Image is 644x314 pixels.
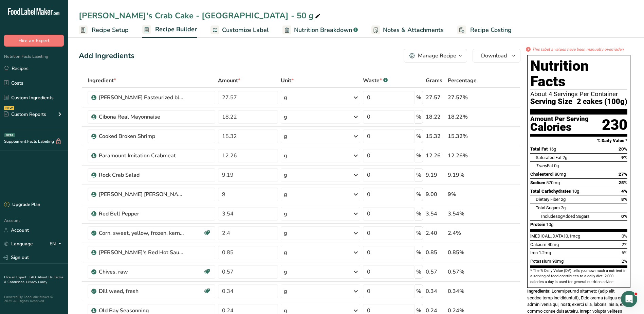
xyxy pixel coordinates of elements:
a: Recipe Costing [457,22,512,38]
span: 6% [622,250,627,255]
span: Total Sugars [536,205,560,210]
span: 20% [619,146,627,152]
a: Recipe Setup [79,22,129,38]
span: Dietary Fiber [536,197,560,202]
div: 18.22 [426,113,445,121]
span: 0% [622,233,627,239]
a: About Us . [38,275,54,280]
div: 12.26 [426,152,445,160]
div: 0.34% [448,287,488,295]
i: Trans [536,163,547,168]
div: g [284,268,287,276]
span: 2% [622,259,627,264]
div: Amount Per Serving [530,116,589,122]
div: Cibona Real Mayonnaise [99,113,184,121]
span: Nutrition Breakdown [294,25,352,35]
div: 3.54% [448,210,488,218]
span: 9% [621,155,627,160]
a: FAQ . [30,275,38,280]
span: 4% [621,189,627,194]
span: 90mg [552,259,564,264]
div: Manage Recipe [418,52,456,60]
span: 1.2mg [539,250,551,255]
div: [PERSON_NAME]'s Red Hot Sauce [99,248,184,257]
div: Rock Crab Salad [99,171,184,179]
div: Dill weed, fresh [99,287,184,295]
span: 8% [621,197,627,202]
div: NEW [4,106,14,110]
a: Recipe Builder [142,22,197,38]
div: Upgrade Plan [4,202,40,208]
h1: Nutrition Facts [530,58,627,89]
div: Cooked Broken Shrimp [99,132,184,140]
div: 27.57 [426,93,445,102]
div: Chives, raw [99,268,184,276]
span: Sodium [530,180,545,185]
div: g [284,248,287,257]
div: [PERSON_NAME]'s Crab Cake - [GEOGRAPHIC_DATA] - 50 g [79,10,322,22]
section: * The % Daily Value (DV) tells you how much a nutrient in a serving of food contributes to a dail... [530,268,627,285]
span: Notes & Attachments [383,25,444,35]
span: Percentage [448,76,477,85]
button: Hire an Expert [4,35,64,47]
a: Customize Label [210,22,269,38]
span: Recipe Setup [92,25,129,35]
i: This label's values have been manually overridden [532,46,624,52]
div: Powered By FoodLabelMaker © 2025 All Rights Reserved [4,295,64,303]
div: [PERSON_NAME] [PERSON_NAME] Breakcrumb [99,190,184,198]
div: 15.32 [426,132,445,140]
span: 0.1mcg [566,233,580,239]
div: 2.40 [426,229,445,237]
span: Ingredients: [527,289,551,294]
span: Includes Added Sugars [541,214,590,219]
div: 0.57 [426,268,445,276]
div: 230 [602,116,627,134]
span: 16g [549,146,556,152]
div: Waste [363,76,388,85]
div: 0.85% [448,248,488,257]
span: Unit [281,76,294,85]
a: Nutrition Breakdown [282,22,358,38]
span: Potassium [530,259,551,264]
span: Cholesterol [530,172,554,177]
section: % Daily Value * [530,137,627,145]
div: [PERSON_NAME] Pasteurized blue crab meat [99,93,184,102]
div: 18.22% [448,113,488,121]
span: Fat [536,163,553,168]
div: Calories [530,122,589,132]
div: g [284,132,287,140]
div: 27.57% [448,93,488,102]
div: Add Ingredients [79,50,134,62]
div: g [284,113,287,121]
a: Terms & Conditions . [4,275,63,284]
div: 12.26% [448,152,488,160]
div: BETA [4,133,15,137]
span: Total Fat [530,146,548,152]
span: 10g [572,189,579,194]
span: 570mg [546,180,560,185]
span: [MEDICAL_DATA] [530,233,565,239]
div: 0.57% [448,268,488,276]
span: 2g [563,155,567,160]
span: Amount [218,76,240,85]
span: 25% [619,180,627,185]
span: 2g [561,205,566,210]
span: 10g [546,222,553,227]
div: g [284,93,287,102]
div: 9.19 [426,171,445,179]
span: Ingredient [88,76,116,85]
div: g [284,287,287,295]
span: Recipe Builder [155,25,197,34]
div: Paramount Imitation Crabmeat [99,152,184,160]
div: g [284,190,287,198]
span: Total Carbohydrates [530,189,571,194]
a: Privacy Policy [26,280,47,284]
div: g [284,171,287,179]
div: Red Bell Pepper [99,210,184,218]
span: Iron [530,250,538,255]
div: EN [50,240,64,248]
a: Language [4,238,33,250]
span: Customize Label [222,25,269,35]
span: 2 cakes (100g) [577,98,627,106]
div: About 4 Servings Per Container [530,91,627,98]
